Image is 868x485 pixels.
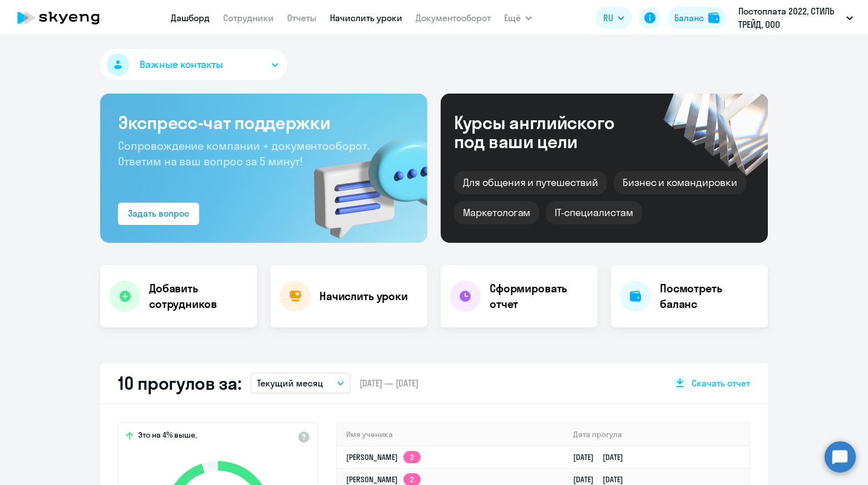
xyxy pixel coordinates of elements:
[359,377,418,389] span: [DATE] — [DATE]
[614,171,746,194] div: Бизнес и командировки
[223,12,274,23] a: Сотрудники
[403,451,421,463] app-skyeng-badge: 2
[330,12,402,23] a: Начислить уроки
[118,203,199,225] button: Задать вопрос
[171,12,210,23] a: Дашборд
[138,430,197,443] span: Это на 4% выше,
[595,7,632,29] button: RU
[738,4,842,31] p: Постоплата 2022, СТИЛЬ ТРЕЙД, ООО
[603,11,613,25] span: RU
[454,113,644,151] div: Курсы английского под ваши цели
[692,377,750,389] span: Скачать отчет
[733,4,859,31] button: Постоплата 2022, СТИЛЬ ТРЕЙД, ООО
[128,207,189,220] div: Задать вопрос
[416,12,491,23] a: Документооборот
[118,111,410,134] h3: Экспресс-чат поддержки
[708,12,719,23] img: balance
[454,201,539,224] div: Маркетологам
[564,423,749,446] th: Дата прогула
[660,281,759,312] h4: Посмотреть баланс
[149,281,248,312] h4: Добавить сотрудников
[573,474,632,484] a: [DATE][DATE]
[100,49,287,80] button: Важные контакты
[337,423,564,446] th: Имя ученика
[346,452,421,462] a: [PERSON_NAME]2
[346,474,421,484] a: [PERSON_NAME]2
[504,7,532,29] button: Ещё
[319,288,408,304] h4: Начислить уроки
[257,376,323,390] p: Текущий месяц
[118,139,369,168] span: Сопровождение компании + документооборот. Ответим на ваш вопрос за 5 минут!
[250,373,351,394] button: Текущий месяц
[118,372,241,394] h2: 10 прогулов за:
[298,117,427,243] img: bg-img
[287,12,317,23] a: Отчеты
[490,281,589,312] h4: Сформировать отчет
[674,11,704,25] div: Баланс
[454,171,607,194] div: Для общения и путешествий
[573,452,632,462] a: [DATE][DATE]
[668,7,726,29] button: Балансbalance
[546,201,642,224] div: IT-специалистам
[504,11,521,25] span: Ещё
[140,57,223,72] span: Важные контакты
